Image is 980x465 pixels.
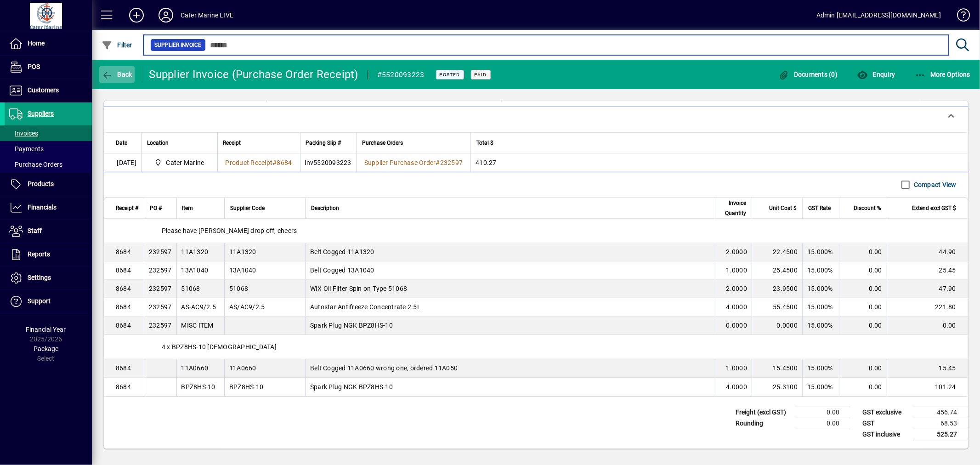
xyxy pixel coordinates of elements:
span: Receipt # [116,203,138,213]
td: AS/AC9/2.5 [224,298,305,317]
div: BPZ8HS-10 [181,382,215,391]
span: Paid [475,72,487,78]
td: 0.00 [887,317,968,335]
td: 15.000% [802,243,839,261]
a: Support [5,290,92,313]
span: Customers [28,86,59,94]
span: Supplier Code [230,203,265,213]
td: GST [858,418,913,429]
button: Profile [151,7,181,23]
div: MISC ITEM [181,321,214,330]
td: 4.0000 [715,378,752,396]
span: # [436,159,440,166]
a: Staff [5,220,92,243]
span: Back [102,71,132,78]
div: Please have [PERSON_NAME] drop off, cheers [104,219,968,243]
span: Date [116,138,127,148]
div: Receipt [223,138,295,148]
span: POS [28,63,40,70]
div: 51068 [181,284,200,293]
td: Spark Plug NGK BPZ8HS-10 [305,317,715,335]
span: Invoices [9,130,38,137]
td: 0.00 [839,378,887,396]
td: 0.00 [795,418,850,429]
a: Home [5,32,92,55]
a: Settings [5,267,92,289]
td: Spark Plug NGK BPZ8HS-10 [305,378,715,396]
span: Cater Marine [151,157,208,168]
td: 232597 [144,243,176,261]
td: GST exclusive [858,407,913,418]
td: 15.4500 [752,359,802,378]
td: 8684 [104,298,144,317]
td: 8684 [104,280,144,298]
span: Cater Marine [166,158,204,167]
span: Receipt [223,138,241,148]
label: Compact View [912,180,957,189]
span: GST Rate [808,203,831,213]
span: Reports [28,250,50,258]
div: 11A0660 [181,363,209,373]
span: Supplier Purchase Order [364,159,436,166]
td: Belt Cogged 13A1040 [305,261,715,280]
td: 15.000% [802,359,839,378]
td: 1.0000 [715,359,752,378]
button: Back [99,66,135,83]
a: Purchase Orders [5,157,92,172]
td: 0.00 [839,359,887,378]
a: POS [5,56,92,79]
a: Financials [5,196,92,219]
td: 22.4500 [752,243,802,261]
span: Item [182,203,193,213]
span: Invoice Quantity [721,198,746,218]
td: 8684 [104,378,144,396]
div: 13A1040 [181,266,209,275]
td: 8684 [104,359,144,378]
td: WIX Oil Filter Spin on Type 51068 [305,280,715,298]
span: Total $ [476,138,493,148]
button: More Options [912,66,973,83]
td: 15.000% [802,378,839,396]
div: Supplier Invoice (Purchase Order Receipt) [149,67,358,82]
td: Belt Cogged 11A1320 [305,243,715,261]
td: 0.00 [839,243,887,261]
td: inv5520093223 [300,153,356,172]
span: Posted [440,72,460,78]
a: Customers [5,79,92,102]
a: Reports [5,243,92,266]
td: 0.00 [839,261,887,280]
td: 68.53 [913,418,968,429]
span: Product Receipt [226,159,273,166]
td: 25.3100 [752,378,802,396]
td: Autostar Antifreeze Concentrate 2.5L [305,298,715,317]
td: GST inclusive [858,429,913,440]
span: Purchase Orders [9,161,62,168]
span: Enquiry [857,71,895,78]
div: 4 x BPZ8HS-10 [DEMOGRAPHIC_DATA] [104,335,968,359]
td: 232597 [144,280,176,298]
td: 15.000% [802,261,839,280]
button: Documents (0) [776,66,840,83]
span: Packing Slip # [306,138,341,148]
td: 25.45 [887,261,968,280]
td: 2.0000 [715,280,752,298]
td: Rounding [731,418,795,429]
a: Payments [5,141,92,157]
span: Financial Year [26,326,66,333]
span: Package [34,345,58,352]
td: 11A0660 [224,359,305,378]
a: Products [5,173,92,196]
span: Home [28,40,45,47]
span: Financials [28,204,57,211]
app-page-header-button: Back [92,66,142,83]
td: 55.4500 [752,298,802,317]
div: Admin [EMAIL_ADDRESS][DOMAIN_NAME] [816,8,941,23]
span: Location [147,138,169,148]
td: 0.0000 [715,317,752,335]
td: 8684 [104,317,144,335]
td: 0.0000 [752,317,802,335]
td: 47.90 [887,280,968,298]
td: 4.0000 [715,298,752,317]
span: 232597 [440,159,463,166]
td: 13A1040 [224,261,305,280]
